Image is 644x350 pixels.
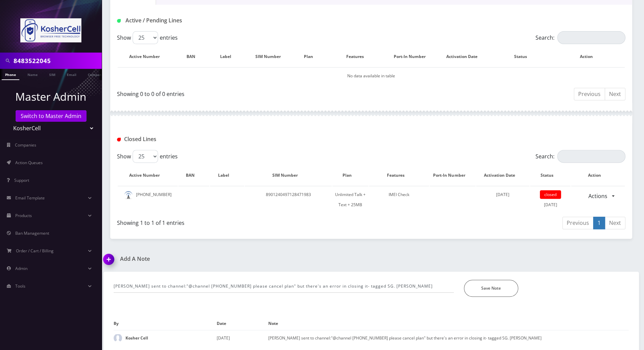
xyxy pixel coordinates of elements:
[15,213,32,218] span: Products
[605,88,625,100] a: Next
[84,69,107,79] a: Company
[332,186,368,213] td: Unlimited Talk + Text + 25MB
[389,47,437,66] th: Port-In Number: activate to sort column ascending
[217,317,268,330] th: Date
[114,280,454,293] input: Enter Text
[540,190,561,199] span: closed
[530,166,570,185] th: Status: activate to sort column ascending
[14,54,100,67] input: Search in Company
[20,18,81,42] img: KosherCell
[117,87,366,98] div: Showing 0 to 0 of 0 entries
[530,186,570,213] td: [DATE]
[118,186,178,213] td: [PHONE_NUMBER]
[268,330,629,346] td: [PERSON_NAME] sent to channel:"@channel [PHONE_NUMBER] please cancel plan" but there's an error i...
[329,47,389,66] th: Features: activate to sort column ascending
[245,166,332,185] th: SIM Number: activate to sort column ascending
[268,317,629,330] th: Note
[437,47,493,66] th: Activation Date: activate to sort column ascending
[211,47,247,66] th: Label: activate to sort column ascending
[574,88,605,100] a: Previous
[133,150,158,163] select: Showentries
[15,160,43,166] span: Action Queues
[557,150,625,163] input: Search:
[332,166,368,185] th: Plan: activate to sort column ascending
[210,166,245,185] th: Label: activate to sort column ascending
[571,166,625,185] th: Action : activate to sort column ascending
[554,47,625,66] th: Action: activate to sort column ascending
[476,166,530,185] th: Activation Date: activate to sort column ascending
[118,67,625,84] td: No data available in table
[103,256,366,262] a: Add A Note
[118,47,178,66] th: Active Number: activate to sort column ascending
[46,69,59,79] a: SIM
[24,69,41,79] a: Name
[296,47,328,66] th: Plan: activate to sort column ascending
[14,177,29,183] span: Support
[535,31,625,44] label: Search:
[124,191,133,199] img: default.png
[178,47,210,66] th: BAN: activate to sort column ascending
[114,317,217,330] th: By
[117,19,121,23] img: Active / Pending Lines
[117,138,121,141] img: Closed Lines
[15,142,36,148] span: Companies
[133,31,158,44] select: Showentries
[248,47,295,66] th: SIM Number: activate to sort column ascending
[464,280,518,297] button: Save Note
[245,186,332,213] td: 8901240497128471983
[15,195,45,201] span: Email Template
[496,192,509,197] span: [DATE]
[605,217,625,229] a: Next
[369,166,429,185] th: Features: activate to sort column ascending
[117,31,178,44] label: Show entries
[535,150,625,163] label: Search:
[430,166,475,185] th: Port-In Number: activate to sort column ascending
[16,110,86,122] a: Switch to Master Admin
[117,150,178,163] label: Show entries
[16,248,54,254] span: Order / Cart / Billing
[557,31,625,44] input: Search:
[15,283,25,289] span: Tools
[125,335,148,341] strong: Kosher Cell
[593,217,605,229] a: 1
[2,69,19,80] a: Phone
[562,217,593,229] a: Previous
[369,190,429,200] div: IMEI Check
[494,47,554,66] th: Status: activate to sort column ascending
[117,17,280,24] h1: Active / Pending Lines
[15,266,27,271] span: Admin
[117,136,280,142] h1: Closed Lines
[15,230,49,236] span: Ban Management
[584,190,612,202] a: Actions
[178,166,209,185] th: BAN: activate to sort column ascending
[217,330,268,346] td: [DATE]
[117,216,366,227] div: Showing 1 to 1 of 1 entries
[118,166,178,185] th: Active Number: activate to sort column descending
[63,69,80,79] a: Email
